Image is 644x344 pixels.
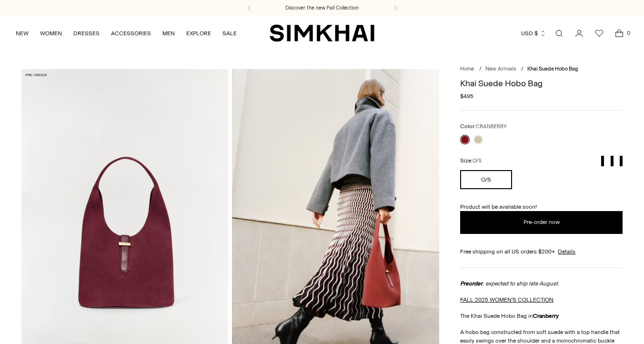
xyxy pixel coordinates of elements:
[460,65,623,73] nav: breadcrumbs
[460,92,473,101] span: $495
[550,24,569,43] a: Open search modal
[479,65,482,73] div: /
[186,23,211,44] a: EXPLORE
[460,312,623,320] p: The Khai Suede Hobo Bag in
[624,29,633,37] span: 0
[460,156,482,165] label: Size:
[523,218,560,226] span: Pre-order now
[527,66,578,72] span: Khai Suede Hobo Bag
[460,247,623,256] div: Free shipping on all US orders $200+
[521,65,523,73] div: /
[460,66,474,72] a: Home
[285,4,359,12] a: Discover the new Fall Collection
[16,23,29,44] a: NEW
[460,296,553,303] a: FALL 2025 WOMEN'S COLLECTION
[521,23,546,44] button: USD $
[222,23,237,44] a: SALE
[460,211,623,234] button: Add to Bag
[590,24,609,43] a: Wishlist
[460,202,623,211] p: Product will be available soon!
[73,23,100,44] a: DRESSES
[162,23,175,44] a: MEN
[485,66,516,72] a: New Arrivals
[533,313,559,319] strong: Cranberry
[460,280,483,287] strong: Preorder
[270,24,374,42] a: SIMKHAI
[558,247,575,256] a: Details
[460,280,559,287] em: , expected to ship late August.
[570,24,589,43] a: Go to the account page
[460,79,623,88] h1: Khai Suede Hobo Bag
[476,123,507,130] span: CRANBERRY
[610,24,629,43] a: Open cart modal
[40,23,62,44] a: WOMEN
[111,23,151,44] a: ACCESSORIES
[460,122,507,131] label: Color:
[460,170,512,189] button: O/S
[473,158,482,164] span: O/S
